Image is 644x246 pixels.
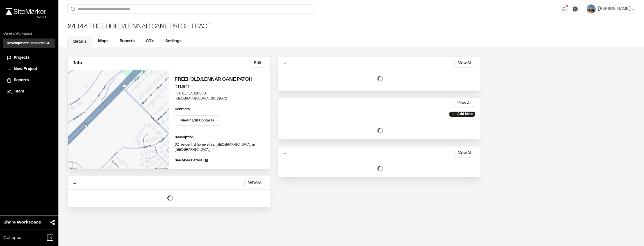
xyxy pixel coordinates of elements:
[3,234,21,241] span: Collapse
[175,76,265,91] h2: Freehold/Lennar Cane Patch Tract
[175,142,265,152] p: 62 residential home sites; [GEOGRAPHIC_DATA] in [GEOGRAPHIC_DATA]
[175,91,265,96] p: [STREET_ADDRESS]
[454,149,475,158] button: View All
[14,55,29,61] span: Projects
[587,4,635,13] button: [PERSON_NAME]
[598,6,631,12] span: [PERSON_NAME]
[175,158,202,163] span: See More Details
[7,55,52,61] a: Projects
[283,150,286,156] p: ...
[175,107,190,112] p: Contacts:
[14,77,29,83] span: Reports
[6,8,46,15] img: rebrand.png
[283,60,286,66] p: ...
[175,96,265,101] p: [GEOGRAPHIC_DATA] , SC 29572
[14,89,24,95] span: Team
[587,4,596,13] img: User
[457,112,473,117] p: Add Note
[114,36,140,47] a: Reports
[67,22,211,31] div: Freehold/Lennar Cane Patch Tract
[14,66,37,72] span: New Project
[160,36,187,47] a: Settings
[175,115,220,126] button: View / Edit Contacts
[6,15,46,20] div: Oh geez...please don't...
[7,66,52,72] a: New Project
[3,219,41,226] span: Share Workspace
[3,31,55,36] p: Current Workspace
[7,77,52,83] a: Reports
[454,59,475,68] button: View All
[7,41,52,46] h3: Development Resource Group
[67,4,78,14] button: Search
[251,59,265,68] button: Edit
[7,89,52,95] a: Team
[67,37,92,47] a: Details
[454,100,475,107] button: View All
[244,178,265,187] button: View All
[67,22,88,31] span: 24.144
[73,180,76,186] p: ...
[140,36,160,47] a: CD's
[175,135,265,140] p: Description:
[92,36,114,47] a: Maps
[283,100,286,107] p: ...
[73,60,82,66] p: Info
